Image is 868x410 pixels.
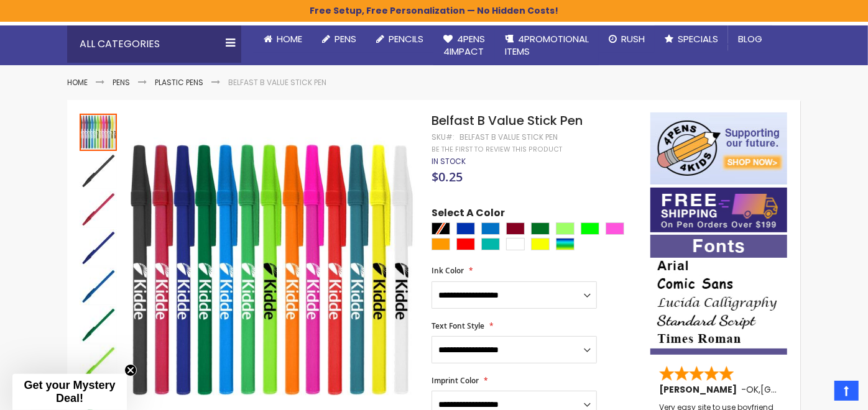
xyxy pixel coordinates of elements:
div: Green Light [556,222,575,235]
div: White [506,238,525,250]
a: Pens [312,25,366,53]
div: Blue Light [481,222,500,235]
a: Rush [599,25,655,53]
div: Lime Green [581,222,599,235]
div: Get your Mystery Deal!Close teaser [12,374,127,410]
span: $0.25 [432,168,463,185]
span: Pens [335,32,356,45]
span: - , [741,383,852,396]
img: Belfast B Value Stick Pen [80,229,117,266]
span: [GEOGRAPHIC_DATA] [760,383,852,396]
div: Teal [481,238,500,250]
img: 4pens 4 kids [650,112,787,184]
span: Imprint Color [432,375,479,386]
div: Belfast B Value Stick Pen [80,112,118,151]
a: Be the first to review this product [432,145,562,154]
strong: SKU [432,132,455,142]
a: 4PROMOTIONALITEMS [495,25,599,66]
span: Get your Mystery Deal! [24,379,115,404]
div: Belfast B Value Stick Pen [80,266,118,305]
span: 4PROMOTIONAL ITEMS [505,32,589,58]
div: All Categories [67,25,241,63]
span: Text Font Style [432,321,484,331]
div: Belfast B Value Stick Pen [80,344,118,382]
span: OK [746,383,759,396]
div: Pink [606,222,624,235]
div: Belfast B Value Stick Pen [80,189,118,228]
a: Home [67,77,88,88]
div: Belfast B Value Stick Pen [80,151,118,189]
img: Belfast B Value Stick Pen [80,345,117,382]
iframe: Google Customer Reviews [765,376,868,410]
li: Belfast B Value Stick Pen [228,78,326,88]
div: Red [456,238,475,250]
span: Rush [621,32,645,45]
span: Home [277,32,302,45]
a: 4Pens4impact [433,25,495,66]
img: Belfast B Value Stick Pen [80,191,117,228]
div: Yellow [531,238,550,250]
span: 4Pens 4impact [443,32,485,58]
a: Home [254,25,312,53]
div: Orange [432,238,450,250]
div: Assorted [556,238,575,250]
button: Close teaser [124,364,137,376]
span: Ink Color [432,265,464,276]
a: Pencils [366,25,433,53]
a: Plastic Pens [155,77,203,88]
div: Belfast B Value Stick Pen [459,132,558,142]
span: Blog [738,32,762,45]
div: Belfast B Value Stick Pen [80,305,118,344]
div: Burgundy [506,222,525,235]
a: Blog [728,25,772,53]
div: Green [531,222,550,235]
img: Belfast B Value Stick Pen [80,268,117,305]
a: Pens [113,77,130,88]
div: Blue [456,222,475,235]
img: font-personalization-examples [650,235,787,355]
div: Belfast B Value Stick Pen [80,228,118,266]
span: In stock [432,156,466,166]
span: Select A Color [432,206,505,223]
span: Belfast B Value Stick Pen [432,112,583,129]
img: Belfast B Value Stick Pen [80,306,117,344]
span: Pencils [389,32,423,45]
img: Free shipping on orders over $199 [650,188,787,232]
div: Availability [432,157,466,166]
span: [PERSON_NAME] [659,383,741,396]
span: Specials [678,32,718,45]
img: Belfast B Value Stick Pen [80,152,117,189]
a: Specials [655,25,728,53]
